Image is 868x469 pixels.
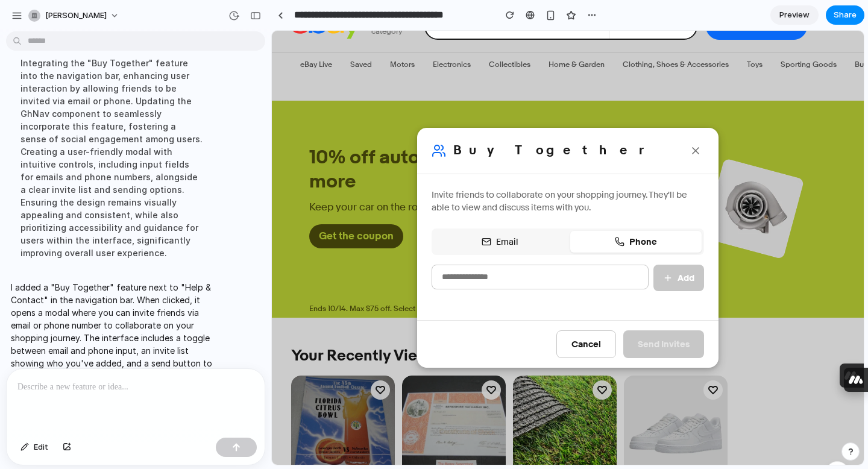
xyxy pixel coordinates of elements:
[351,300,432,327] button: Send Invites
[382,234,432,260] button: Add
[285,300,344,327] button: Cancel
[34,441,48,453] span: Edit
[826,5,864,25] button: Share
[162,200,294,222] button: Email
[11,49,212,266] div: Integrating the "Buy Together" feature into the navigation bar, enhancing user interaction by all...
[181,112,408,129] h2: Buy Together
[24,6,125,25] button: [PERSON_NAME]
[298,200,430,222] button: Phone
[11,281,212,382] p: I added a "Buy Together" feature next to "Help & Contact" in the navigation bar. When clicked, it...
[770,5,819,25] a: Preview
[779,9,810,21] span: Preview
[834,9,857,21] span: Share
[14,438,54,457] button: Edit
[45,10,107,22] span: [PERSON_NAME]
[160,158,432,183] p: Invite friends to collaborate on your shopping journey. They'll be able to view and discuss items...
